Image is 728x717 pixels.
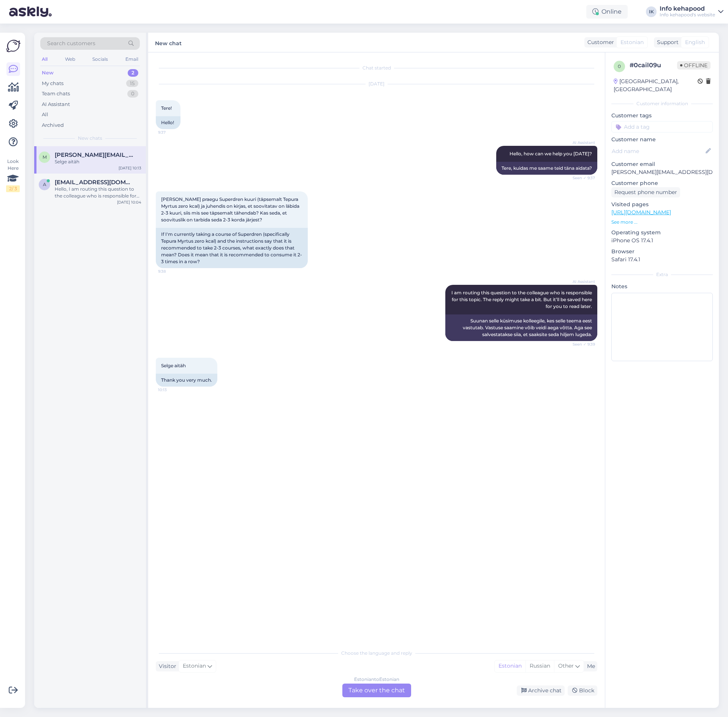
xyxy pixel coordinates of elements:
[161,105,172,111] span: Tere!
[654,38,679,46] div: Support
[91,54,109,64] div: Socials
[495,660,525,672] div: Estonian
[40,54,49,64] div: All
[620,38,644,46] span: Estonian
[354,676,399,683] div: Estonian to Estonian
[525,660,554,672] div: Russian
[677,61,711,69] span: Offline
[586,5,628,19] div: Online
[567,175,595,181] span: Seen ✓ 9:37
[611,112,713,120] p: Customer tags
[78,135,102,142] span: New chats
[568,685,597,696] div: Block
[612,147,704,155] input: Add name
[183,662,206,670] span: Estonian
[611,168,713,176] p: [PERSON_NAME][EMAIL_ADDRESS][DOMAIN_NAME]
[42,69,54,77] div: New
[611,229,713,237] p: Operating system
[161,363,186,368] span: Selge aitäh
[42,90,70,98] div: Team chats
[611,160,713,168] p: Customer email
[158,268,187,274] span: 9:38
[611,248,713,256] p: Browser
[342,684,411,697] div: Take over the chat
[6,39,21,53] img: Askly Logo
[119,165,141,171] div: [DATE] 10:13
[63,54,77,64] div: Web
[611,256,713,264] p: Safari 17.4.1
[156,81,597,87] div: [DATE]
[660,6,715,12] div: Info kehapood
[42,101,70,108] div: AI Assistant
[55,158,141,165] div: Selge aitäh
[42,80,63,87] div: My chats
[611,219,713,226] p: See more ...
[558,662,574,669] span: Other
[611,237,713,245] p: iPhone OS 17.4.1
[517,685,565,696] div: Archive chat
[156,650,597,657] div: Choose the language and reply
[6,158,20,192] div: Look Here
[127,90,138,98] div: 0
[611,283,713,291] p: Notes
[47,39,95,47] span: Search customers
[158,130,187,135] span: 9:37
[618,63,621,69] span: 0
[451,290,593,309] span: I am routing this question to the colleague who is responsible for this topic. The reply might ta...
[42,111,48,118] div: All
[55,152,134,158] span: maria.toniste@gmail.com
[117,199,141,205] div: [DATE] 10:04
[156,374,217,387] div: Thank you very much.
[42,122,64,129] div: Archived
[611,100,713,107] div: Customer information
[55,186,141,199] div: Hello, I am routing this question to the colleague who is responsible for this topic. The reply m...
[510,151,592,156] span: Hello, how can we help you [DATE]?
[6,185,20,192] div: 2 / 3
[567,279,595,284] span: AI Assistant
[685,38,705,46] span: English
[158,387,187,393] span: 10:13
[567,341,595,347] span: Seen ✓ 9:39
[156,65,597,71] div: Chat started
[611,209,671,216] a: [URL][DOMAIN_NAME]
[124,54,140,64] div: Email
[156,662,176,670] div: Visitor
[614,77,698,93] div: [GEOGRAPHIC_DATA], [GEOGRAPHIC_DATA]
[128,69,138,77] div: 2
[496,162,597,175] div: Tere, kuidas me saame teid täna aidata?
[584,662,595,670] div: Me
[611,201,713,208] p: Visited pages
[55,179,134,186] span: aarond30@hotmail.com
[646,6,657,17] div: IK
[155,37,182,47] label: New chat
[630,61,677,70] div: # 0cail09u
[126,80,138,87] div: 15
[584,38,614,46] div: Customer
[567,140,595,145] span: AI Assistant
[660,12,715,18] div: Info kehapood's website
[611,271,713,278] div: Extra
[156,116,180,129] div: Hello!
[43,182,46,187] span: a
[156,228,308,268] div: If I'm currently taking a course of Superdren (specifically Tepura Myrtus zero kcal) and the inst...
[161,196,301,223] span: [PERSON_NAME] praegu Superdren kuuri (täpsemalt Tepura Myrtus zero kcal) ja juhendis on kirjas, e...
[611,136,713,144] p: Customer name
[660,6,723,18] a: Info kehapoodInfo kehapood's website
[611,121,713,133] input: Add a tag
[43,154,47,160] span: m
[611,179,713,187] p: Customer phone
[611,187,680,197] div: Request phone number
[445,314,597,341] div: Suunan selle küsimuse kolleegile, kes selle teema eest vastutab. Vastuse saamine võib veidi aega ...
